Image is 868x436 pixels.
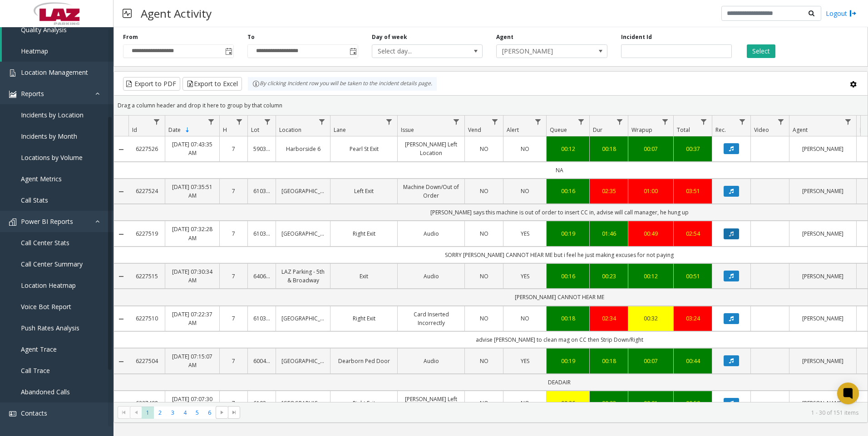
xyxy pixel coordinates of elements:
[795,314,851,323] a: [PERSON_NAME]
[279,126,301,134] span: Location
[223,45,233,58] span: Toggle popup
[480,357,488,365] span: NO
[171,140,214,157] a: [DATE] 07:43:35 AM
[679,399,706,407] div: 00:50
[679,187,706,195] a: 03:51
[191,407,203,419] span: Page 5
[480,315,488,322] span: NO
[659,116,671,128] a: Wrapup Filter Menu
[679,314,706,323] a: 03:24
[849,9,857,18] img: logout
[2,19,113,40] a: Quality Analysis
[595,272,622,281] a: 00:23
[480,145,488,153] span: NO
[336,272,392,281] a: Exit
[679,357,706,365] a: 00:44
[231,409,238,416] span: Go to the last page
[470,314,498,323] a: NO
[134,187,159,195] a: 6227524
[9,410,16,417] img: 'icon'
[114,146,128,153] a: Collapse Details
[795,229,851,238] a: [PERSON_NAME]
[253,145,270,153] a: 590363
[225,145,242,153] a: 7
[470,357,498,365] a: NO
[253,357,270,365] a: 600405
[634,314,668,323] a: 00:32
[154,407,166,419] span: Page 2
[470,272,498,281] a: NO
[634,187,668,195] a: 01:00
[621,33,652,41] label: Incident Id
[216,406,228,419] span: Go to the next page
[470,229,498,238] a: NO
[225,187,242,195] a: 7
[134,399,159,407] a: 6227498
[403,310,459,327] a: Card Inserted Incorrectly
[184,126,191,134] span: Sortable
[754,126,769,134] span: Video
[252,80,260,87] img: infoIcon.svg
[480,399,488,407] span: NO
[114,315,128,323] a: Collapse Details
[403,140,459,157] a: [PERSON_NAME] Left Location
[168,126,181,134] span: Date
[634,272,668,281] a: 00:12
[634,357,668,365] a: 00:07
[336,399,392,407] a: Right Exit
[2,40,113,62] a: Heatmap
[281,145,325,153] a: Harborside 6
[348,45,358,58] span: Toggle popup
[595,314,622,323] div: 02:34
[552,314,584,323] div: 00:18
[509,229,541,238] a: YES
[21,388,70,396] span: Abandoned Calls
[403,229,459,238] a: Audio
[134,357,159,365] a: 6227504
[9,218,16,226] img: 'icon'
[21,111,84,119] span: Incidents by Location
[552,399,584,407] a: 00:26
[334,126,346,134] span: Lane
[480,187,488,195] span: NO
[253,399,270,407] a: 610316
[253,314,270,323] a: 610316
[480,272,488,280] span: NO
[21,153,83,162] span: Locations by Volume
[550,126,567,134] span: Queue
[114,116,868,402] div: Data table
[509,399,541,407] a: NO
[679,145,706,153] a: 00:37
[21,260,83,268] span: Call Center Summary
[248,77,437,91] div: By clicking Incident row you will be taken to the incident details page.
[552,145,584,153] a: 00:12
[383,116,395,128] a: Lane Filter Menu
[114,358,128,365] a: Collapse Details
[372,33,407,41] label: Day of week
[171,183,214,200] a: [DATE] 07:35:51 AM
[372,45,460,58] span: Select day...
[593,126,602,134] span: Dur
[21,302,71,311] span: Voice Bot Report
[403,395,459,412] a: [PERSON_NAME] Left Location
[552,187,584,195] a: 00:16
[281,399,325,407] a: [GEOGRAPHIC_DATA]
[21,89,44,98] span: Reports
[747,44,775,58] button: Select
[167,407,179,419] span: Page 3
[21,174,62,183] span: Agent Metrics
[281,229,325,238] a: [GEOGRAPHIC_DATA]
[595,229,622,238] div: 01:46
[223,126,227,134] span: H
[171,267,214,285] a: [DATE] 07:30:34 AM
[795,145,851,153] a: [PERSON_NAME]
[595,357,622,365] a: 00:18
[736,116,749,128] a: Rec. Filter Menu
[595,187,622,195] a: 02:35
